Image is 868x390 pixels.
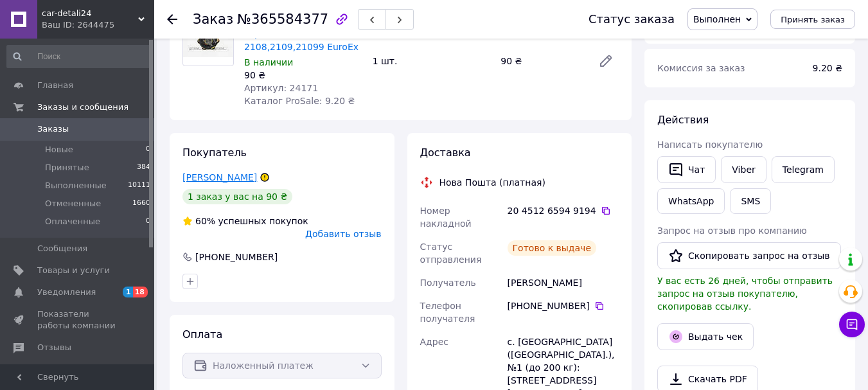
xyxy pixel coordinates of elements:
a: WhatsApp [657,188,725,214]
span: Выполнен [693,14,741,24]
span: Новые [45,144,73,155]
div: Готово к выдаче [508,240,596,256]
img: Крышка маслозаливной горловины ваз 2108,2109,21099 EuroEx [183,24,233,58]
div: 1 заказ у вас на 90 ₴ [182,189,292,204]
div: 20 4512 6594 9194 [508,204,619,217]
div: 1 шт. [368,52,496,70]
span: Доставка [420,146,471,159]
div: Ваш ID: 2644475 [42,19,154,31]
button: Скопировать запрос на отзыв [657,242,841,269]
span: 1 [123,287,133,297]
span: Отмененные [45,198,101,209]
div: [PERSON_NAME] [505,271,621,294]
span: 18 [133,287,148,297]
input: Поиск [6,45,152,68]
span: У вас есть 26 дней, чтобы отправить запрос на отзыв покупателю, скопировав ссылку. [657,276,833,312]
span: Принятые [45,162,89,173]
span: Запрос на отзыв про компанию [657,226,807,236]
button: Чат [657,156,716,183]
span: Оплата [182,328,222,341]
span: Заказы и сообщения [37,102,128,113]
div: 90 ₴ [495,52,588,70]
div: успешных покупок [182,215,308,227]
span: Товары и услуги [37,265,110,276]
a: [PERSON_NAME] [182,172,257,182]
a: Telegram [772,156,835,183]
span: Каталог ProSale: 9.20 ₴ [244,96,355,106]
div: Нова Пошта (платная) [436,176,549,189]
span: 10111 [128,180,150,191]
span: Уведомления [37,287,96,298]
span: Показатели работы компании [37,308,119,332]
span: Заказ [193,12,233,27]
span: Заказы [37,123,69,135]
span: 384 [137,162,150,173]
span: Статус отправления [420,242,482,265]
span: Получатель [420,278,476,288]
a: Viber [721,156,766,183]
span: 1660 [132,198,150,209]
button: Выдать чек [657,323,754,350]
button: SMS [730,188,771,214]
span: №365584377 [237,12,328,27]
span: 9.20 ₴ [813,63,842,73]
span: Артикул: 24171 [244,83,318,93]
div: Вернуться назад [167,13,177,26]
span: Выполненные [45,180,107,191]
span: Телефон получателя [420,301,475,324]
span: 60% [195,216,215,226]
span: Добавить отзыв [305,229,381,239]
span: 0 [146,216,150,227]
span: Комиссия за заказ [657,63,745,73]
div: Статус заказа [589,13,675,26]
a: Редактировать [593,48,619,74]
span: Принять заказ [781,15,845,24]
button: Принять заказ [770,10,855,29]
div: [PHONE_NUMBER] [508,299,619,312]
span: 0 [146,144,150,155]
div: [PHONE_NUMBER] [194,251,279,263]
div: 90 ₴ [244,69,362,82]
a: Крышка маслозаливной горловины ваз 2108,2109,21099 EuroEx [244,16,359,52]
button: Чат с покупателем [839,312,865,337]
span: Оплаченные [45,216,100,227]
span: Отзывы [37,342,71,353]
span: Сообщения [37,243,87,254]
span: В наличии [244,57,293,67]
span: Написать покупателю [657,139,763,150]
span: Номер накладной [420,206,472,229]
span: Покупатель [182,146,247,159]
span: Адрес [420,337,448,347]
span: Действия [657,114,709,126]
span: Главная [37,80,73,91]
span: car-detali24 [42,8,138,19]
